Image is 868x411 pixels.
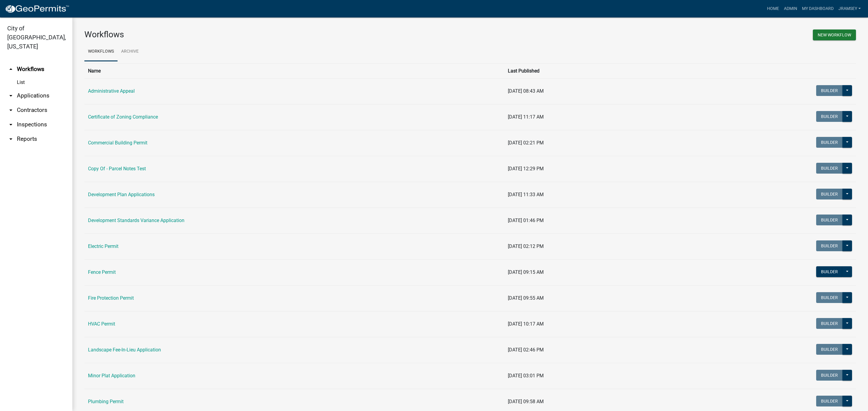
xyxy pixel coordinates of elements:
a: Development Plan Applications [88,192,155,197]
span: [DATE] 08:43 AM [508,88,544,94]
a: Landscape Fee-In-Lieu Application [88,347,161,353]
span: [DATE] 02:21 PM [508,140,544,146]
span: [DATE] 10:17 AM [508,321,544,327]
a: Fence Permit [88,269,116,275]
a: HVAC Permit [88,321,115,327]
button: Builder [816,396,843,406]
button: Builder [816,240,843,251]
button: Builder [816,266,843,277]
a: Fire Protection Permit [88,295,134,301]
a: Administrative Appeal [88,88,135,94]
span: [DATE] 12:29 PM [508,166,544,172]
a: Copy Of - Parcel Notes Test [88,166,146,172]
th: Name [84,63,504,78]
a: Development Standards Variance Application [88,218,184,223]
span: [DATE] 11:33 AM [508,192,544,197]
button: Builder [816,370,843,381]
span: [DATE] 03:01 PM [508,373,544,379]
button: Builder [816,318,843,329]
span: [DATE] 09:55 AM [508,295,544,301]
span: [DATE] 09:15 AM [508,269,544,275]
button: Builder [816,189,843,199]
button: Builder [816,344,843,355]
th: Last Published [504,63,679,78]
i: arrow_drop_down [7,121,14,128]
a: Certificate of Zoning Compliance [88,114,158,120]
a: Archive [118,42,142,61]
a: My Dashboard [800,3,836,14]
span: [DATE] 11:17 AM [508,114,544,120]
i: arrow_drop_up [7,66,14,73]
button: Builder [816,111,843,122]
a: jramsey [836,3,863,14]
button: Builder [816,292,843,303]
a: Commercial Building Permit [88,140,147,146]
button: Builder [816,215,843,225]
h3: Workflows [84,29,466,40]
i: arrow_drop_down [7,107,14,114]
button: Builder [816,137,843,148]
a: Electric Permit [88,243,118,249]
span: [DATE] 02:46 PM [508,347,544,353]
span: [DATE] 01:46 PM [508,218,544,223]
button: New Workflow [813,29,856,40]
span: [DATE] 09:58 AM [508,399,544,404]
span: [DATE] 02:12 PM [508,243,544,249]
a: Plumbing Permit [88,399,124,404]
button: Builder [816,163,843,174]
button: Builder [816,85,843,96]
i: arrow_drop_down [7,92,14,99]
a: Minor Plat Application [88,373,135,379]
a: Workflows [84,42,118,61]
a: Home [765,3,782,14]
a: Admin [782,3,800,14]
i: arrow_drop_down [7,135,14,143]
